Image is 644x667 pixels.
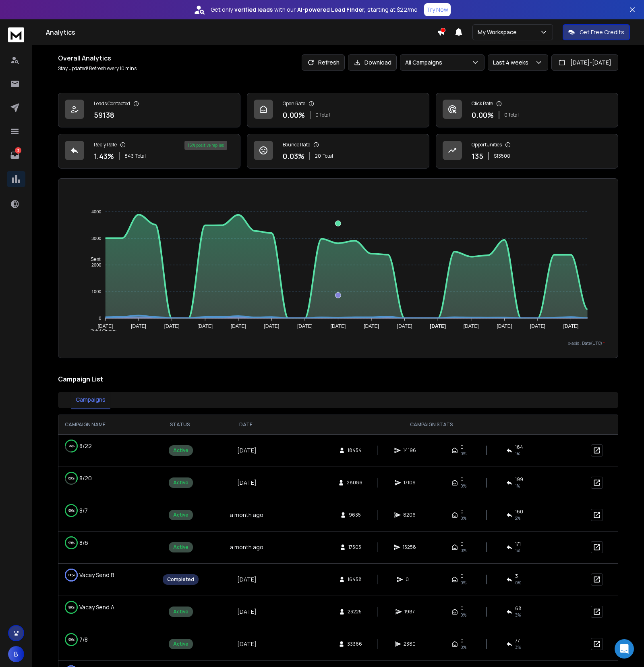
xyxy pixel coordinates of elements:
h1: Analytics [46,27,437,37]
span: 0 [460,541,464,547]
span: 843 [124,153,134,159]
span: 0 [460,444,464,450]
span: 0% [460,450,466,457]
th: DATE [214,415,278,434]
span: 171 [515,541,521,547]
p: Try Now [427,6,448,14]
span: 0% [460,612,466,618]
span: Total Opens [85,328,116,334]
p: Get only with our starting at $22/mo [211,6,418,14]
tspan: [DATE] [297,323,313,329]
p: All Campaigns [405,58,445,67]
button: Refresh [302,54,345,71]
tspan: 4000 [91,209,101,214]
span: 199 [515,476,523,483]
p: 76 % [68,442,75,450]
tspan: [DATE] [530,323,545,329]
span: 0% [460,644,466,650]
p: Open Rate [283,100,305,107]
span: 14196 [403,447,416,454]
span: 18454 [348,447,362,454]
tspan: [DATE] [231,323,246,329]
div: Active [169,607,193,617]
p: Bounce Rate [283,142,310,148]
span: 28086 [347,479,362,486]
a: Open Rate0.00%0 Total [247,93,429,127]
span: Sent [85,256,101,262]
span: 68 [515,605,522,612]
td: [DATE] [214,467,278,499]
p: 99 % [68,507,75,515]
p: 99 % [68,603,75,611]
strong: verified leads [234,6,273,14]
span: 0% [460,483,466,489]
button: B [8,646,24,662]
tspan: [DATE] [331,323,346,329]
div: Active [169,542,193,552]
p: 99 % [68,539,75,547]
tspan: [DATE] [197,323,213,329]
p: Stay updated! Refresh every 10 mins. [58,65,138,72]
div: Active [169,639,193,649]
td: a month ago [214,531,278,563]
button: [DATE]-[DATE] [551,54,618,71]
tspan: [DATE] [497,323,512,329]
th: CAMPAIGN STATS [278,415,584,434]
p: Last 4 weeks [493,58,532,67]
p: 3 [15,147,21,154]
p: 59138 [94,109,114,121]
tspan: [DATE] [131,323,146,329]
td: 8/22 [58,435,146,457]
tspan: 0 [99,316,101,321]
td: [DATE] [214,628,278,660]
tspan: 3000 [91,236,101,241]
p: 0.00 % [472,109,494,121]
span: 1 % [515,450,520,457]
a: 3 [7,147,23,163]
span: Total [135,153,146,159]
span: 9635 [349,512,361,518]
p: 99 % [68,636,75,644]
a: Click Rate0.00%0 Total [436,93,618,127]
tspan: [DATE] [464,323,479,329]
td: 8/6 [58,532,146,554]
span: 3 % [515,612,521,618]
p: Download [364,58,391,67]
span: 77 [515,638,520,644]
tspan: 2000 [91,263,101,267]
span: 0% [460,515,466,521]
p: Refresh [318,58,340,67]
span: 2380 [404,641,416,647]
tspan: [DATE] [164,323,180,329]
p: 0 Total [315,112,330,118]
button: Download [348,54,397,71]
img: logo [8,27,24,42]
tspan: 1000 [91,289,101,294]
strong: AI-powered Lead Finder, [297,6,366,14]
tspan: [DATE] [98,323,113,329]
td: [DATE] [214,434,278,467]
p: 1.43 % [94,150,114,162]
p: Opportunities [472,142,502,148]
td: [DATE] [214,596,278,628]
h1: Overall Analytics [58,53,138,63]
td: [DATE] [214,563,278,596]
td: Vacay Send A [58,596,146,619]
span: 0% [460,547,466,554]
span: 23225 [348,609,362,615]
span: 0 [406,576,414,583]
span: 164 [515,444,523,450]
div: Active [169,477,193,488]
td: 8/20 [58,467,146,490]
span: 2 % [515,515,520,521]
span: 16458 [348,576,362,583]
span: 20 [315,153,321,159]
span: 17109 [404,479,416,486]
tspan: [DATE] [563,323,579,329]
td: a month ago [214,499,278,531]
p: 135 [472,150,483,162]
span: 0% [460,579,466,586]
td: 7/8 [58,628,146,651]
div: Open Intercom Messenger [615,639,634,659]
